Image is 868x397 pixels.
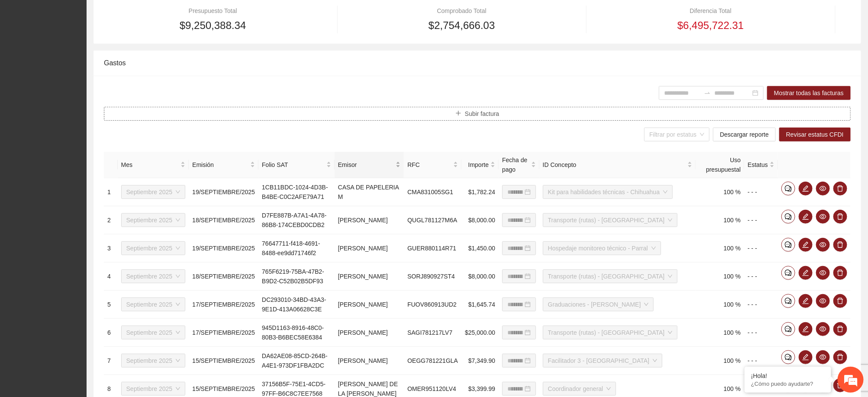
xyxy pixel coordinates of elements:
button: delete [833,322,847,336]
th: RFC [404,152,461,178]
span: $9,250,388.34 [180,17,246,34]
td: 5 [104,291,118,319]
button: edit [799,182,813,195]
td: 4 [104,263,118,291]
td: - - - [744,178,778,206]
td: [PERSON_NAME] [335,234,404,263]
span: eye [816,269,829,276]
span: delete [834,382,847,389]
button: delete [833,182,847,195]
button: delete [833,350,847,364]
button: edit [799,322,813,336]
span: Graduaciones - Cuauhtémoc [548,298,649,311]
span: delete [834,185,847,192]
td: 7 [104,347,118,375]
span: comment [782,213,795,220]
th: Folio SAT [258,152,335,178]
td: 100 % [696,206,744,234]
td: 18/SEPTIEMBRE/2025 [189,263,258,291]
span: Transporte (rutas) - Cuauhtémoc [548,214,673,227]
span: edit [799,354,812,361]
span: Septiembre 2025 [126,242,181,255]
td: 945D1163-8916-48C0-80B3-B6BEC58E6384 [258,319,335,347]
div: Diferencia Total [602,6,820,16]
span: comment [782,241,795,248]
span: Emisor [338,160,394,170]
span: Facilitador 3 - Chihuahua [548,354,657,367]
span: comment [782,354,795,361]
span: Hospedaje monitoreo técnico - Parral [548,242,656,255]
div: Gastos [104,51,851,75]
td: 17/SEPTIEMBRE/2025 [189,291,258,319]
button: delete [833,210,847,224]
span: Estamos en línea. [50,115,119,203]
span: eye [816,241,829,248]
button: comment [781,238,795,252]
span: delete [834,213,847,220]
td: [PERSON_NAME] [335,347,404,375]
p: ¿Cómo puedo ayudarte? [751,381,825,387]
span: $6,495,722.31 [678,17,744,34]
button: comment [781,266,795,280]
span: Septiembre 2025 [126,382,181,395]
td: 19/SEPTIEMBRE/2025 [189,234,258,263]
button: eye [816,322,830,336]
td: 1 [104,178,118,206]
td: 100 % [696,347,744,375]
td: $25,000.00 [461,319,499,347]
span: Transporte (rutas) - Parral [548,270,673,283]
span: edit [799,269,812,276]
td: 100 % [696,178,744,206]
button: delete [833,266,847,280]
td: OEGG781221GLA [404,347,461,375]
span: Septiembre 2025 [126,270,181,283]
td: 2 [104,206,118,234]
span: Septiembre 2025 [126,354,181,367]
button: comment [781,350,795,364]
span: plus [455,110,461,117]
span: Mes [121,160,179,170]
td: 100 % [696,291,744,319]
span: delete [834,326,847,333]
span: comment [782,185,795,192]
th: Emisión [189,152,258,178]
button: Descargar reporte [713,128,776,141]
td: SORJ890927ST4 [404,263,461,291]
td: FUOV860913UD2 [404,291,461,319]
td: GUER880114R71 [404,234,461,263]
span: Folio SAT [262,160,325,170]
td: DC293010-34BD-43A3-9E1D-413A06628C3E [258,291,335,319]
button: eye [816,210,830,224]
span: edit [799,298,812,304]
td: [PERSON_NAME] [335,263,404,291]
span: eye [816,354,829,361]
td: SAGI781217LV7 [404,319,461,347]
span: Subir factura [465,109,499,118]
span: eye [816,185,829,192]
textarea: Escriba su mensaje y pulse “Intro” [4,236,165,266]
span: Septiembre 2025 [126,326,181,339]
span: ID Concepto [543,160,686,170]
td: - - - [744,234,778,263]
td: 100 % [696,319,744,347]
td: 765F6219-75BA-47B2-B9D2-C52B02B5DF93 [258,263,335,291]
span: Septiembre 2025 [126,186,181,198]
button: edit [799,238,813,252]
button: comment [781,322,795,336]
td: 76647711-f418-4691-8488-ee9dd71746f2 [258,234,335,263]
button: delete [833,238,847,252]
span: delete [834,298,847,304]
td: 3 [104,234,118,263]
button: eye [816,238,830,252]
div: Chatee con nosotros ahora [45,44,145,55]
span: Estatus [748,160,768,170]
span: delete [834,354,847,361]
span: edit [799,185,812,192]
td: 17/SEPTIEMBRE/2025 [189,319,258,347]
span: Importe [465,160,489,170]
span: comment [782,269,795,276]
th: Uso presupuestal [696,152,744,178]
td: D7FE887B-A7A1-4A78-86B8-174CEBD0CDB2 [258,206,335,234]
span: Descargar reporte [720,130,769,139]
td: CMA831005SG1 [404,178,461,206]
